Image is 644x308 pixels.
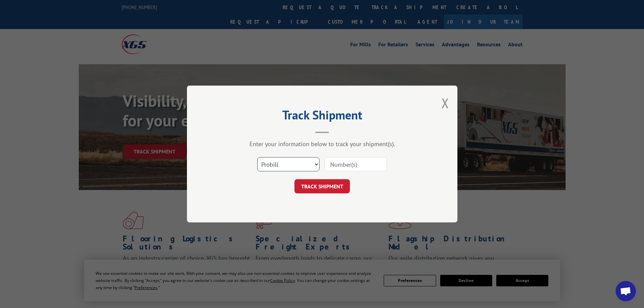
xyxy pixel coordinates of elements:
[325,157,387,171] input: Number(s)
[221,110,424,123] h2: Track Shipment
[616,281,636,301] div: Open chat
[442,94,449,112] button: Close modal
[294,179,350,193] button: TRACK SHIPMENT
[221,140,424,148] div: Enter your information below to track your shipment(s).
